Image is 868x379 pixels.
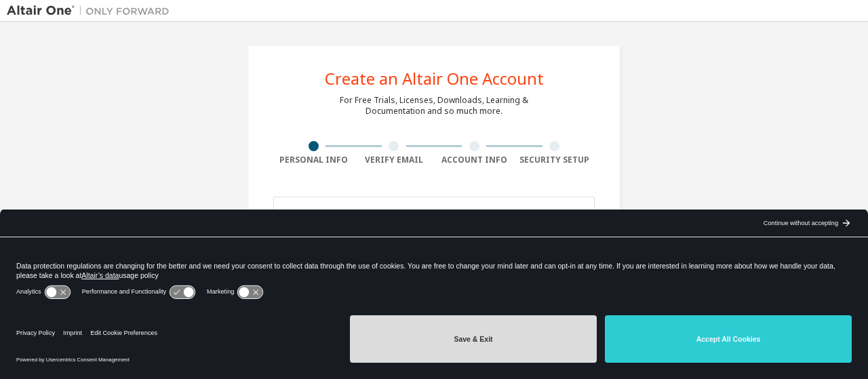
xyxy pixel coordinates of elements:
img: Altair One [7,4,176,18]
div: Verify Email [354,155,435,165]
div: Security Setup [515,155,595,165]
div: Create an Altair One Account [325,71,544,87]
div: Account Info [434,155,515,165]
div: For Free Trials, Licenses, Downloads, Learning & Documentation and so much more. [340,95,528,117]
div: Personal Info [273,155,354,165]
